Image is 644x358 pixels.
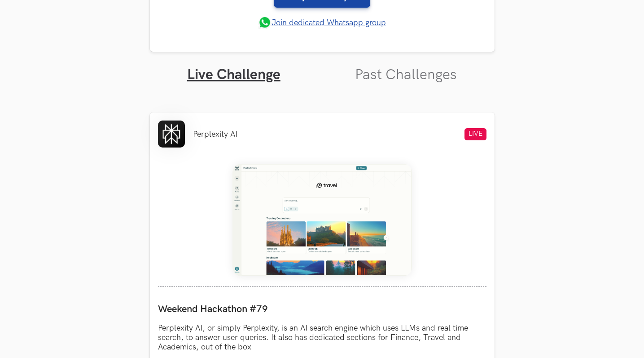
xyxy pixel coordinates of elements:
a: Past Challenges [355,66,457,84]
a: Live Challenge [187,66,280,84]
img: whatsapp.png [258,16,272,29]
a: Join dedicated Whatsapp group [258,16,386,29]
img: Weekend_Hackathon_79_banner.png [232,164,412,276]
ul: Tabs Interface [150,52,495,84]
label: Weekend Hackathon #79 [158,303,486,315]
li: Perplexity AI [193,130,237,139]
span: LIVE [464,128,486,140]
